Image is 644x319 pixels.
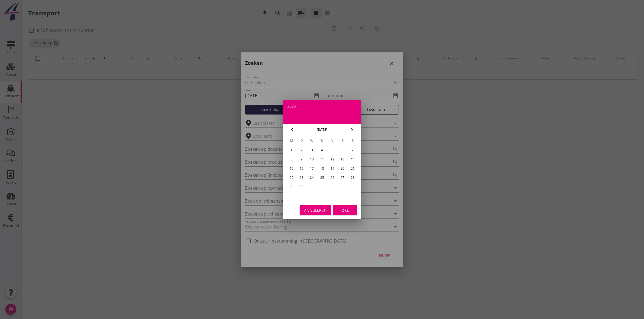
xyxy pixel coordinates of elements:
th: Z [348,136,358,145]
th: D [317,136,327,145]
button: 9 [297,155,306,164]
button: 5 [328,146,336,155]
button: 19 [328,164,336,173]
button: 27 [338,173,347,182]
th: W [307,136,317,145]
button: 21 [348,164,357,173]
button: 17 [308,164,316,173]
button: 13 [338,155,347,164]
button: 25 [318,173,326,182]
button: 11 [318,155,326,164]
i: chevron_right [349,126,355,133]
button: 6 [338,146,347,155]
th: D [297,136,306,145]
button: 24 [308,173,316,182]
button: 10 [308,155,316,164]
button: 30 [297,183,306,191]
button: 26 [328,173,336,182]
div: Annuleren [304,207,327,213]
i: chevron_left [289,126,295,133]
button: 12 [328,155,336,164]
th: M [287,136,296,145]
button: 1 [287,146,296,155]
button: 20 [338,164,347,173]
button: 22 [287,173,296,182]
button: Annuleren [300,205,331,215]
button: 4 [318,146,326,155]
button: 8 [287,155,296,164]
button: Oké [333,205,357,215]
button: 2 [297,146,306,155]
button: 16 [297,164,306,173]
button: 28 [348,173,357,182]
button: [DATE] [315,126,329,134]
button: 29 [287,183,296,191]
div: 2025 [287,104,357,108]
div: Oké [338,207,353,213]
button: 18 [318,164,326,173]
button: 14 [348,155,357,164]
th: V [327,136,337,145]
button: 23 [297,173,306,182]
th: Z [338,136,347,145]
button: 3 [308,146,316,155]
button: 15 [287,164,296,173]
button: 7 [348,146,357,155]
